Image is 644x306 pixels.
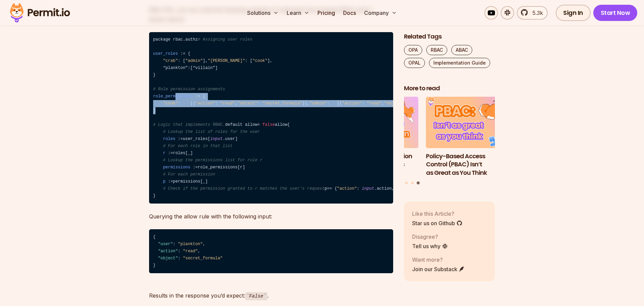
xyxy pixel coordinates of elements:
span: = [183,51,185,56]
span: "action" [195,101,215,106]
span: : [362,101,364,106]
span: : [258,101,260,106]
button: Learn [284,6,312,20]
li: 2 of 3 [327,97,419,177]
span: = [170,151,173,156]
a: 5.3k [517,6,548,20]
span: { [193,101,195,106]
span: ] [215,66,218,70]
span: { [188,51,190,56]
span: = [330,186,332,191]
button: Solutions [244,6,281,20]
span: user_roles [153,51,178,56]
span: = [258,122,260,127]
span: # Lookup the permissions list for role r [163,158,262,163]
span: = [170,179,173,184]
span: # For each role in that list [163,144,233,148]
code: False [245,292,268,300]
a: Pricing [315,6,338,20]
span: [ [200,179,202,184]
span: "object" [238,101,258,106]
span: [ [250,58,253,63]
span: ] [242,165,245,170]
span: : [178,249,180,254]
span: roles [163,137,175,141]
span: "action" [342,101,362,106]
span: input [210,137,223,141]
button: Go to slide 2 [411,181,414,184]
span: = [195,165,198,170]
span: : [195,94,198,99]
span: ] [305,101,307,106]
span: "crab" [163,58,178,63]
span: { [339,101,342,106]
span: "cook" [253,58,267,63]
p: Like this Article? [412,209,462,217]
span: = [198,94,200,99]
a: Start Now [593,5,638,21]
a: Star us on Github [412,219,462,227]
span: : [178,58,180,63]
button: Go to slide 3 [417,181,420,184]
span: [ [190,66,193,70]
span: "object" [384,101,404,106]
span: : [173,242,175,246]
span: [ [208,137,210,141]
a: Docs [340,6,359,20]
div: Posts [404,97,495,185]
span: p [163,179,165,184]
span: = [181,137,183,141]
span: "admin" [185,58,202,63]
a: OPA [404,45,422,55]
span: ] [267,58,270,63]
span: # Check if the permission granted to r matches the user's request [163,186,325,191]
span: { [153,235,156,239]
span: # For each permission [163,172,215,177]
span: : [178,101,180,106]
code: package rbac.authz , , “plankton” “villain” , , , , , , , default allow allow user_roles .user ro... [149,32,393,204]
span: : [327,101,329,106]
span: input [362,186,374,191]
h3: Implementing Authentication and Authorization in Next.js [327,152,419,169]
span: : [215,101,218,106]
span: ] [203,58,205,63]
span: } [153,263,156,268]
span: , [203,242,205,246]
span: : [188,66,190,70]
img: Implementing Authentication and Authorization in Next.js [327,97,419,148]
h2: Related Tags [404,32,495,41]
h2: More to read [404,84,495,93]
span: [ [337,101,339,106]
a: Implementation Guide [429,58,490,68]
span: } [153,193,156,198]
span: # Logic that implements RBAC. [153,122,225,127]
span: r [163,151,165,156]
span: [ [238,165,240,170]
a: Policy-Based Access Control (PBAC) Isn’t as Great as You ThinkPolicy-Based Access Control (PBAC) ... [426,97,517,177]
span: # Role permission assignments [153,87,225,92]
p: Querying the allow rule with the following input: [149,212,393,221]
span: "read" [220,101,235,106]
span: "action" [158,249,178,254]
span: "user" [158,242,173,246]
a: OPAL [404,58,425,68]
span: [ [183,58,185,63]
img: Policy-Based Access Control (PBAC) Isn’t as Great as You Think [426,97,517,148]
span: "cook" [163,101,178,106]
span: ] [205,179,208,184]
span: : [168,151,170,156]
span: : [178,256,180,261]
a: Join our Substack [412,265,465,273]
span: [ [190,101,193,106]
span: : [168,179,170,184]
span: "action" [337,186,357,191]
a: Tell us why [412,242,448,250]
span: { [203,94,205,99]
span: false [262,122,275,127]
span: "admin" [310,101,327,106]
span: "[PERSON_NAME]" [208,58,245,63]
span: # Lookup the list of roles for the user [163,130,260,134]
span: : [357,186,359,191]
span: "read" [367,101,382,106]
p: Want more? [412,255,465,263]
